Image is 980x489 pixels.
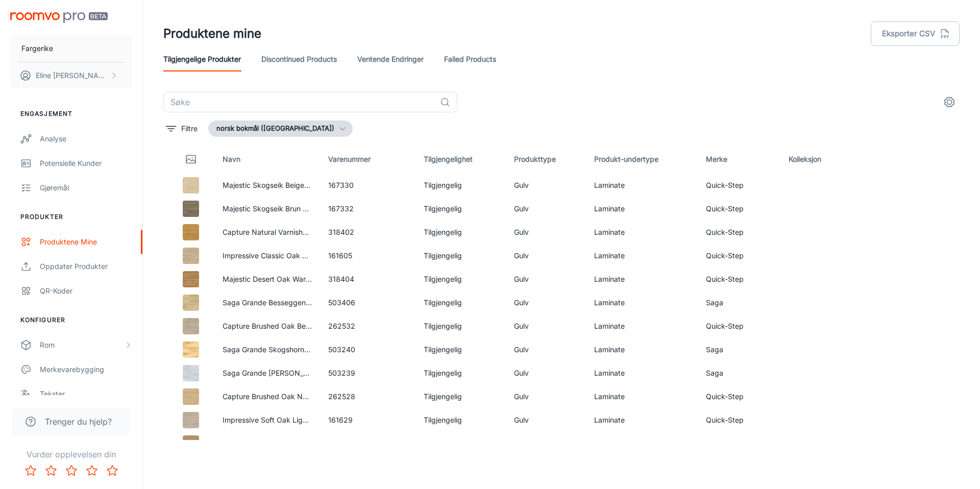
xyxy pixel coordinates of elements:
td: 503239 [320,361,415,385]
td: Tilgjengelig [415,432,506,455]
td: Kronotex [698,432,780,455]
td: Gulv [506,291,586,314]
th: Navn [214,145,320,174]
td: 503410 [320,432,415,455]
td: Laminate [586,408,698,432]
td: Tilgjengelig [415,385,506,408]
td: 262528 [320,385,415,408]
th: Varenummer [320,145,415,174]
td: Laminate [586,314,698,338]
th: Kolleksjon [780,145,854,174]
p: Filtre [181,123,198,134]
td: Saga [698,291,780,314]
td: Quick-Step [698,197,780,221]
a: Impressive Classic Oak Beige Laminatgulv [223,251,364,260]
td: Gulv [506,432,586,455]
td: Laminate [586,361,698,385]
td: 167332 [320,197,415,221]
td: 161605 [320,244,415,267]
button: Rate 2 star [41,460,61,481]
td: Laminate [586,267,698,291]
button: Rate 5 star [102,460,122,481]
img: Roomvo PRO Beta [10,12,108,23]
td: Tilgjengelig [415,221,506,244]
td: Laminate [586,197,698,221]
a: Capture Brushed Oak Beige Laminatgulv [223,322,359,330]
td: 262532 [320,314,415,338]
p: Fargerike [21,43,53,54]
td: Quick-Step [698,408,780,432]
a: Saga Grande Skogshorn Laminatgulv [223,345,347,354]
div: Produktene mine [40,236,132,248]
a: Impressive Soft Oak Light Laminatgulv [223,415,352,424]
td: Quick-Step [698,385,780,408]
td: 167330 [320,174,415,197]
button: Eline [PERSON_NAME] [10,62,132,89]
button: settings [939,92,960,112]
td: Quick-Step [698,221,780,244]
a: Tilgjengelige produkter [163,47,241,71]
a: Exquisit 41192 Horizon Oak Nature Laminatgulv [223,439,382,448]
a: Capture Brushed Oak Natural Laminatgulv [223,392,364,401]
div: Oppdater produkter [40,261,132,272]
a: Saga Grande [PERSON_NAME] [223,369,327,377]
td: Laminate [586,338,698,361]
input: Søke [163,92,436,112]
td: Tilgjengelig [415,291,506,314]
td: Laminate [586,432,698,455]
span: Trenger du hjelp? [45,415,112,428]
td: Quick-Step [698,244,780,267]
td: 318404 [320,267,415,291]
td: Gulv [506,174,586,197]
td: Gulv [506,338,586,361]
td: Gulv [506,314,586,338]
a: Majestic Skogseik Brun Laminatgulv [223,204,344,213]
td: Tilgjengelig [415,267,506,291]
td: Gulv [506,385,586,408]
th: Produkt-undertype [586,145,698,174]
button: Eksporter CSV [871,21,960,46]
td: Saga [698,338,780,361]
td: Tilgjengelig [415,361,506,385]
a: Saga Grande Besseggen Laminatgulv [223,298,349,307]
td: Tilgjengelig [415,408,506,432]
td: Gulv [506,408,586,432]
td: Tilgjengelig [415,338,506,361]
a: Majestic Skogseik Beige Laminatgulv [223,181,347,189]
a: Failed Products [444,47,496,71]
td: Quick-Step [698,267,780,291]
td: Laminate [586,244,698,267]
button: Fargerike [10,35,132,62]
td: 503240 [320,338,415,361]
td: Tilgjengelig [415,174,506,197]
td: 161629 [320,408,415,432]
div: Gjøremål [40,182,132,193]
td: Gulv [506,197,586,221]
td: Gulv [506,361,586,385]
td: Gulv [506,221,586,244]
td: Laminate [586,385,698,408]
th: Merke [698,145,780,174]
th: Tilgjengelighet [415,145,506,174]
td: Gulv [506,244,586,267]
h1: Produktene mine [163,25,261,43]
a: Majestic Desert Oak Warm Natural Laminatgulv [223,275,381,283]
div: QR-koder [40,285,132,297]
button: Rate 1 star [20,460,41,481]
td: Tilgjengelig [415,314,506,338]
div: Merkevarebygging [40,364,132,375]
button: Rate 4 star [82,460,102,481]
th: Produkttype [506,145,586,174]
td: Laminate [586,221,698,244]
td: 318402 [320,221,415,244]
p: Vurder opplevelsen din [8,448,134,460]
td: Quick-Step [698,174,780,197]
a: Capture Natural Varnished Oak Laminatgulv [223,228,370,236]
td: Tilgjengelig [415,197,506,221]
a: Ventende endringer [357,47,424,71]
button: norsk bokmål ([GEOGRAPHIC_DATA]) [208,120,353,137]
td: 503406 [320,291,415,314]
td: Laminate [586,174,698,197]
a: Discontinued Products [261,47,337,71]
div: Rom [40,339,124,351]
